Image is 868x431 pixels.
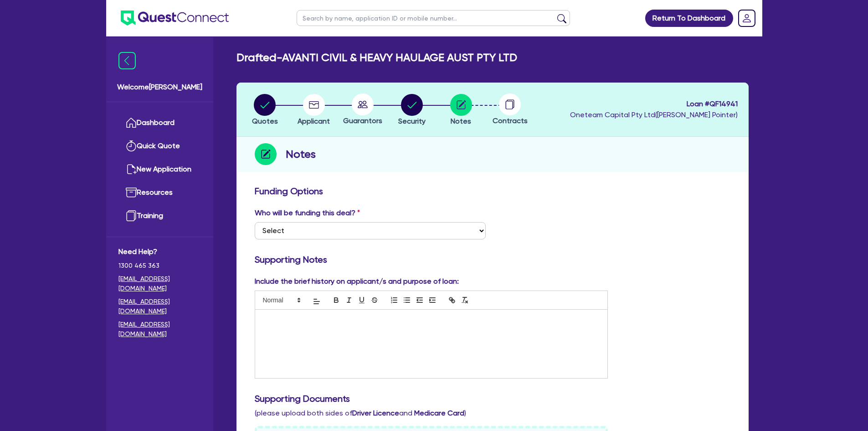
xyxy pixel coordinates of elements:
span: Oneteam Capital Pty Ltd ( [PERSON_NAME] Pointer ) [570,110,738,119]
span: 1300 465 363 [118,261,201,270]
button: Notes [450,93,473,127]
a: New Application [118,158,201,181]
button: Quotes [252,93,278,127]
h2: Drafted - AVANTI CIVIL & HEAVY HAULAGE AUST PTY LTD [236,51,517,64]
h3: Funding Options [255,186,730,197]
h3: Supporting Notes [255,254,730,265]
a: Quick Quote [118,135,201,158]
a: Return To Dashboard [645,10,733,27]
img: icon-menu-close [118,52,136,69]
input: Search by name, application ID or mobile number... [297,10,570,26]
span: Need Help? [118,246,201,257]
h2: Notes [286,146,316,162]
label: Include the brief history on applicant/s and purpose of loan: [255,276,459,287]
a: Resources [118,181,201,204]
button: Security [398,93,426,127]
b: Driver Licence [352,409,399,417]
img: resources [126,187,137,198]
span: Notes [451,117,471,125]
a: Dropdown toggle [735,6,759,30]
a: [EMAIL_ADDRESS][DOMAIN_NAME] [118,320,201,339]
span: Security [398,117,426,125]
span: (please upload both sides of and ) [255,409,466,417]
button: Applicant [297,93,330,127]
span: Welcome [PERSON_NAME] [117,82,202,93]
img: step-icon [255,143,277,165]
label: Who will be funding this deal? [255,208,360,218]
span: Loan # QF14941 [570,99,738,109]
img: training [126,210,137,221]
a: Dashboard [118,111,201,135]
span: Contracts [493,116,528,125]
span: Guarantors [343,116,382,125]
b: Medicare Card [414,409,464,417]
span: Quotes [252,117,278,125]
a: [EMAIL_ADDRESS][DOMAIN_NAME] [118,297,201,316]
img: quest-connect-logo-blue [121,10,229,26]
span: Applicant [298,117,330,125]
a: Training [118,204,201,228]
h3: Supporting Documents [255,393,730,404]
img: quick-quote [126,140,137,151]
img: new-application [126,164,137,175]
a: [EMAIL_ADDRESS][DOMAIN_NAME] [118,274,201,293]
